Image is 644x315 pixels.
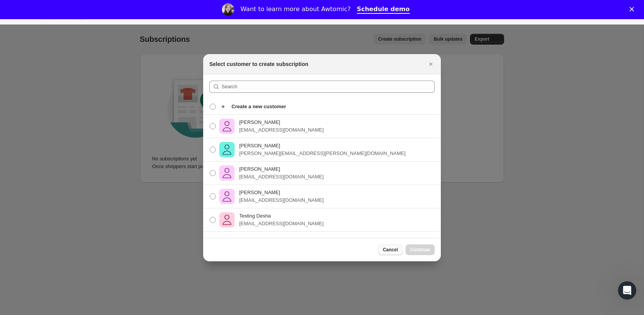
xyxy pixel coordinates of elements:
p: [EMAIL_ADDRESS][DOMAIN_NAME] [239,126,324,134]
p: [PERSON_NAME] [239,165,324,173]
div: Want to learn more about Awtomic? [240,5,350,13]
div: Close [629,7,637,12]
p: Create a new customer [232,103,286,110]
p: [EMAIL_ADDRESS][DOMAIN_NAME] [239,196,324,204]
iframe: Intercom live chat [618,281,636,300]
p: [EMAIL_ADDRESS][DOMAIN_NAME] [239,220,324,228]
p: [PERSON_NAME][EMAIL_ADDRESS][PERSON_NAME][DOMAIN_NAME] [239,150,406,157]
p: [EMAIL_ADDRESS][DOMAIN_NAME] [239,173,324,181]
h2: Select customer to create subscription [209,60,308,68]
p: Testing Desha [239,212,324,220]
input: Search [222,81,435,93]
a: Schedule demo [357,5,410,14]
button: Close [426,59,436,69]
p: [PERSON_NAME] [239,142,406,150]
img: Profile image for Emily [222,3,234,16]
p: [PERSON_NAME] [239,119,324,126]
span: Cancel [383,247,398,253]
p: [PERSON_NAME] [239,189,324,196]
button: Cancel [378,244,402,255]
